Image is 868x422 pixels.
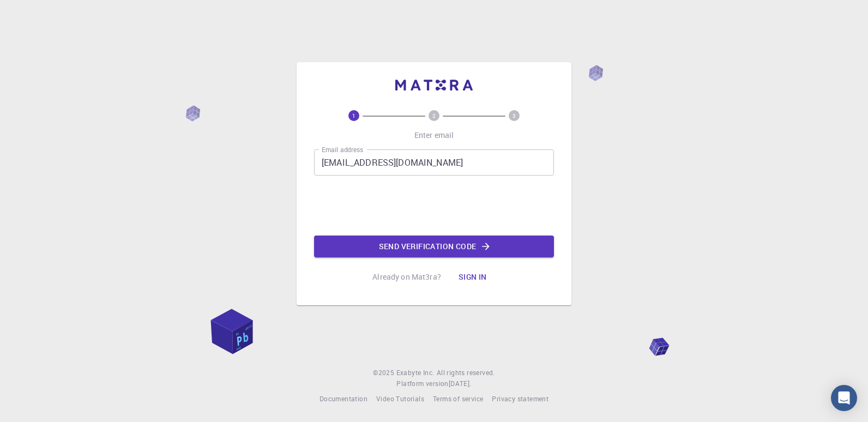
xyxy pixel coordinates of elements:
span: [DATE] . [449,379,472,388]
span: Platform version [396,378,448,389]
span: Video Tutorials [376,394,424,403]
a: Terms of service [433,394,483,405]
p: Enter email [414,130,454,141]
a: [DATE]. [449,378,472,389]
div: Open Intercom Messenger [831,385,857,411]
button: Sign in [450,266,496,288]
span: Privacy statement [492,394,548,403]
p: Already on Mat3ra? [372,272,441,282]
text: 2 [432,112,436,119]
a: Privacy statement [492,394,548,405]
a: Exabyte Inc. [396,367,435,378]
label: Email address [322,145,363,154]
span: Documentation [320,394,367,403]
span: All rights reserved. [437,367,495,378]
a: Documentation [320,394,367,405]
span: Exabyte Inc. [396,368,435,377]
text: 1 [352,112,355,119]
iframe: reCAPTCHA [351,184,517,227]
a: Video Tutorials [376,394,424,405]
button: Send verification code [314,236,554,257]
span: Terms of service [433,394,483,403]
span: © 2025 [373,367,396,378]
text: 3 [513,112,516,119]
